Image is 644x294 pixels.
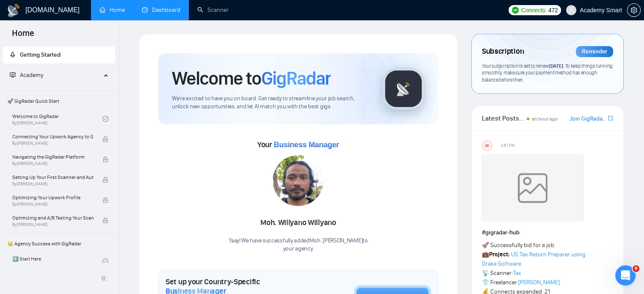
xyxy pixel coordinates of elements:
[257,140,339,149] span: Your
[102,177,108,183] span: lock
[12,252,102,271] a: 1️⃣ Start Here
[229,216,368,230] div: Moh. Willyano Willyano
[261,67,331,90] span: GigRadar
[569,114,606,124] a: Join GigRadar Slack Community
[12,141,94,146] span: By [PERSON_NAME]
[273,155,323,206] img: 1705385338508-WhatsApp%20Image%202024-01-16%20at%2014.07.38.jpeg
[12,181,94,187] span: By [PERSON_NAME]
[102,217,108,223] span: lock
[142,6,180,14] a: dashboardDashboard
[12,161,94,166] span: By [PERSON_NAME]
[633,265,639,272] span: 9
[513,269,521,277] a: Tax
[4,235,114,252] span: 👑 Agency Success with GigRadar
[10,72,16,78] span: fund-projection-screen
[4,93,114,110] span: 🚀 GigRadar Quick Start
[20,71,43,79] span: Academy
[518,279,560,286] a: [PERSON_NAME]
[548,5,558,15] span: 472
[10,71,43,79] span: Academy
[12,173,94,181] span: Setting Up Your First Scanner and Auto-Bidder
[101,274,109,283] span: double-left
[5,27,41,45] span: Home
[489,251,510,258] strong: Project:
[102,116,108,122] span: check-circle
[7,4,20,17] img: logo
[274,140,339,149] span: Business Manager
[482,251,586,267] a: US Tax Return Preparer using Drake Software
[482,44,524,59] span: Subscription
[12,222,94,227] span: By [PERSON_NAME]
[3,47,115,63] li: Getting Started
[512,7,519,14] img: upwork-logo.png
[382,68,425,110] img: gigradar-logo.png
[532,116,558,122] span: an hour ago
[615,265,636,286] iframe: Intercom live chat
[12,132,94,141] span: Connecting Your Upwork Agency to GigRadar
[568,7,574,13] span: user
[102,136,108,142] span: lock
[482,154,583,222] img: weqQh+iSagEgQAAAABJRU5ErkJggg==
[627,7,640,14] span: setting
[627,7,641,14] a: setting
[102,258,108,264] span: check-circle
[100,6,125,14] a: homeHome
[482,228,613,237] h1: # gigradar-hub
[20,51,61,58] span: Getting Started
[12,214,94,222] span: Optimizing and A/B Testing Your Scanner for Better Results
[102,157,108,162] span: lock
[10,52,16,58] span: rocket
[608,114,613,122] a: export
[501,142,515,149] span: 2:51 PM
[521,5,547,15] span: Connects:
[482,63,613,83] span: Your subscription is set to renew . To keep things running smoothly, make sure your payment metho...
[12,153,94,161] span: Navigating the GigRadar Platform
[172,95,369,111] span: We're excited to have you on board. Get ready to streamline your job search, unlock new opportuni...
[576,46,613,57] div: Reminder
[12,110,102,128] a: Welcome to GigRadarBy[PERSON_NAME]
[102,197,108,203] span: lock
[12,202,94,207] span: By [PERSON_NAME]
[482,113,524,124] span: Latest Posts from the GigRadar Community
[197,6,229,14] a: searchScanner
[12,193,94,202] span: Optimizing Your Upwork Profile
[549,63,563,69] span: [DATE]
[627,3,641,17] button: setting
[172,67,331,90] h1: Welcome to
[229,245,368,253] p: your agency .
[229,237,368,253] div: Yaay! We have successfully added Moh. [PERSON_NAME] to
[482,141,492,150] div: US
[608,115,613,121] span: export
